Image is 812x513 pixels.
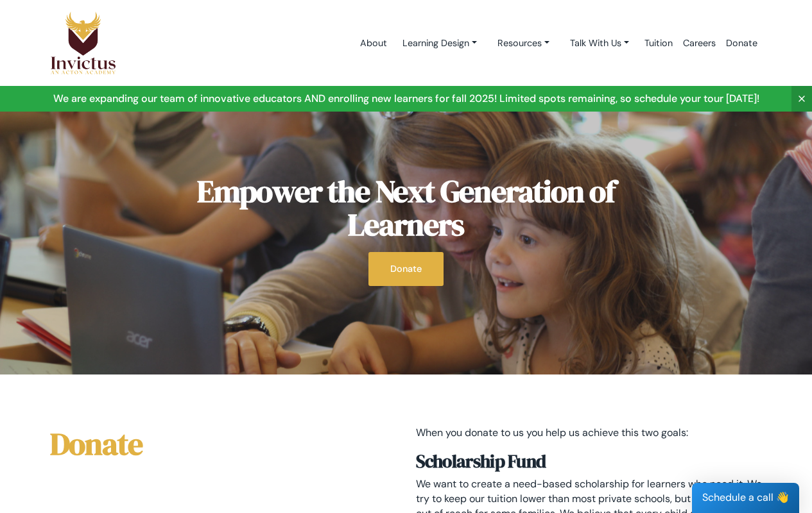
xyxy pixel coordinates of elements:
a: About [355,16,392,71]
a: Learning Design [392,31,487,55]
h5: Scholarship Fund [416,451,763,473]
div: Schedule a call 👋 [692,483,799,513]
h1: Empower the Next Generation of Learners [172,174,641,242]
p: When you donate to us you help us achieve this two goals: [416,426,763,441]
a: Tuition [639,16,678,71]
a: Donate [368,252,444,286]
img: Logo [50,11,117,75]
a: Resources [487,31,560,55]
a: Careers [678,16,721,71]
a: Donate [721,16,763,71]
a: Talk With Us [560,31,639,55]
h2: Donate [50,426,336,463]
